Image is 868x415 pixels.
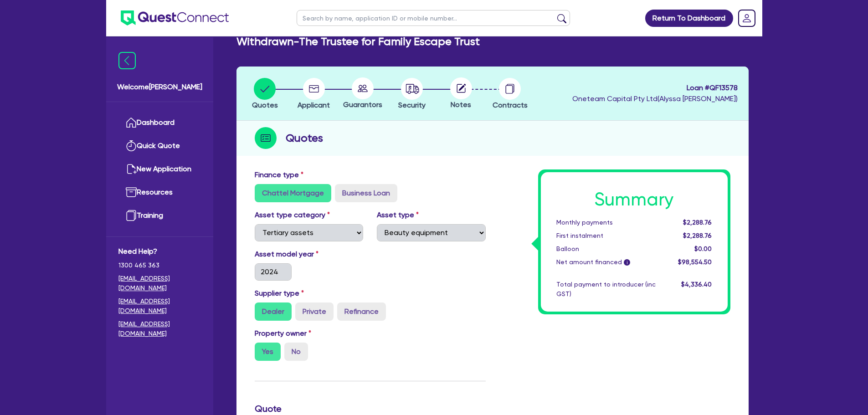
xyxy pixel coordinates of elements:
[298,101,330,109] span: Applicant
[678,258,712,266] span: $98,554.50
[118,297,201,316] a: [EMAIL_ADDRESS][DOMAIN_NAME]
[398,101,426,109] span: Security
[255,403,486,414] h3: Quote
[377,210,419,220] label: Asset type
[252,77,278,111] button: Quotes
[121,10,229,26] img: quest-connect-logo-blue
[295,302,334,321] label: Private
[550,244,663,254] div: Balloon
[451,100,471,109] span: Notes
[118,158,201,181] a: New Application
[683,219,712,226] span: $2,288.76
[255,169,303,180] label: Finance type
[550,218,663,227] div: Monthly payments
[343,100,382,109] span: Guarantors
[550,231,663,241] div: First instalment
[493,101,528,109] span: Contracts
[572,82,738,93] span: Loan # QF13578
[248,249,370,260] label: Asset model year
[255,302,292,321] label: Dealer
[337,302,386,321] label: Refinance
[694,245,712,252] span: $0.00
[286,130,323,146] h2: Quotes
[118,274,201,293] a: [EMAIL_ADDRESS][DOMAIN_NAME]
[550,280,663,299] div: Total payment to introducer (inc GST)
[118,134,201,158] a: Quick Quote
[255,127,277,149] img: step-icon
[572,94,738,103] span: Oneteam Capital Pty Ltd ( Alyssa [PERSON_NAME] )
[255,288,304,299] label: Supplier type
[645,10,733,27] a: Return To Dashboard
[255,210,330,220] label: Asset type category
[624,259,630,266] span: i
[492,77,528,111] button: Contracts
[126,187,137,198] img: resources
[284,343,308,361] label: No
[118,261,201,270] span: 1300 465 363
[126,140,137,151] img: quick-quote
[118,181,201,204] a: Resources
[118,204,201,227] a: Training
[255,184,331,202] label: Chattel Mortgage
[683,232,712,239] span: $2,288.76
[118,52,136,69] img: icon-menu-close
[236,35,480,48] h2: Withdrawn - The Trustee for Family Escape Trust
[252,101,278,109] span: Quotes
[297,10,570,26] input: Search by name, application ID or mobile number...
[126,164,137,174] img: new-application
[118,246,201,257] span: Need Help?
[681,281,712,288] span: $4,336.40
[117,82,202,92] span: Welcome [PERSON_NAME]
[255,328,311,339] label: Property owner
[550,257,663,267] div: Net amount financed
[255,343,281,361] label: Yes
[335,184,397,202] label: Business Loan
[556,189,712,210] h1: Summary
[735,6,759,30] a: Dropdown toggle
[297,77,330,111] button: Applicant
[118,319,201,338] a: [EMAIL_ADDRESS][DOMAIN_NAME]
[118,111,201,134] a: Dashboard
[126,210,137,221] img: training
[398,77,426,111] button: Security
